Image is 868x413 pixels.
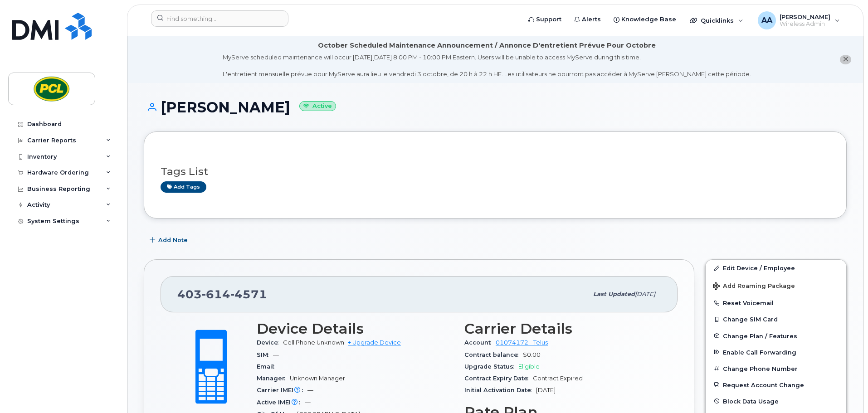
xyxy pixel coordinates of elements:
span: Add Roaming Package [713,282,795,291]
button: Change Phone Number [706,360,846,377]
small: Active [299,101,336,112]
a: Add tags [161,181,206,193]
span: Carrier IMEI [257,387,307,394]
span: Device [257,339,283,346]
span: 403 [177,287,267,301]
span: Eligible [518,363,540,370]
button: Block Data Usage [706,393,846,409]
a: Edit Device / Employee [706,260,846,276]
button: Add Note [144,232,195,248]
span: 4571 [230,287,267,301]
button: Enable Call Forwarding [706,344,846,360]
span: — [279,363,285,370]
h3: Carrier Details [464,321,661,337]
h3: Tags List [161,166,830,177]
span: — [273,351,279,358]
span: Active IMEI [257,399,305,406]
span: Change Plan / Features [723,332,797,339]
span: — [305,399,311,406]
h3: Device Details [257,321,454,337]
button: close notification [840,55,851,64]
span: Email [257,363,279,370]
button: Change Plan / Features [706,328,846,344]
span: Enable Call Forwarding [723,349,796,355]
span: $0.00 [523,351,541,358]
button: Reset Voicemail [706,295,846,311]
h1: [PERSON_NAME] [144,99,847,115]
span: Add Note [158,236,188,244]
span: Contract balance [464,351,523,358]
button: Request Account Change [706,377,846,393]
a: 01074172 - Telus [496,339,548,346]
button: Add Roaming Package [706,276,846,295]
span: Account [464,339,496,346]
span: [DATE] [536,387,556,394]
span: SIM [257,351,273,358]
span: 614 [202,287,230,301]
span: Contract Expired [533,375,583,382]
span: Contract Expiry Date [464,375,533,382]
span: Upgrade Status [464,363,518,370]
span: Unknown Manager [290,375,345,382]
button: Change SIM Card [706,311,846,327]
div: MyServe scheduled maintenance will occur [DATE][DATE] 8:00 PM - 10:00 PM Eastern. Users will be u... [223,53,751,78]
span: Last updated [593,291,635,297]
span: Cell Phone Unknown [283,339,344,346]
a: + Upgrade Device [348,339,401,346]
span: Manager [257,375,290,382]
div: October Scheduled Maintenance Announcement / Annonce D'entretient Prévue Pour Octobre [318,41,656,50]
span: — [307,387,313,394]
span: Initial Activation Date [464,387,536,394]
span: [DATE] [635,291,655,297]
